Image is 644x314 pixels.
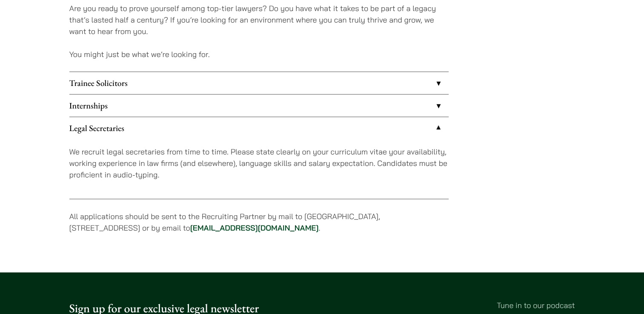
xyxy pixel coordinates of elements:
div: Legal Secretaries [69,139,449,199]
a: [EMAIL_ADDRESS][DOMAIN_NAME] [190,223,319,233]
p: Are you ready to prove yourself among top-tier lawyers? Do you have what it takes to be part of a... [69,3,449,37]
a: Trainee Solicitors [69,72,449,94]
a: Legal Secretaries [69,117,449,139]
p: Tune in to our podcast [329,300,575,311]
a: Internships [69,94,449,117]
p: We recruit legal secretaries from time to time. Please state clearly on your curriculum vitae you... [69,146,449,180]
p: You might just be what we’re looking for. [69,49,449,60]
p: All applications should be sent to the Recruiting Partner by mail to [GEOGRAPHIC_DATA], [STREET_A... [69,211,449,234]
